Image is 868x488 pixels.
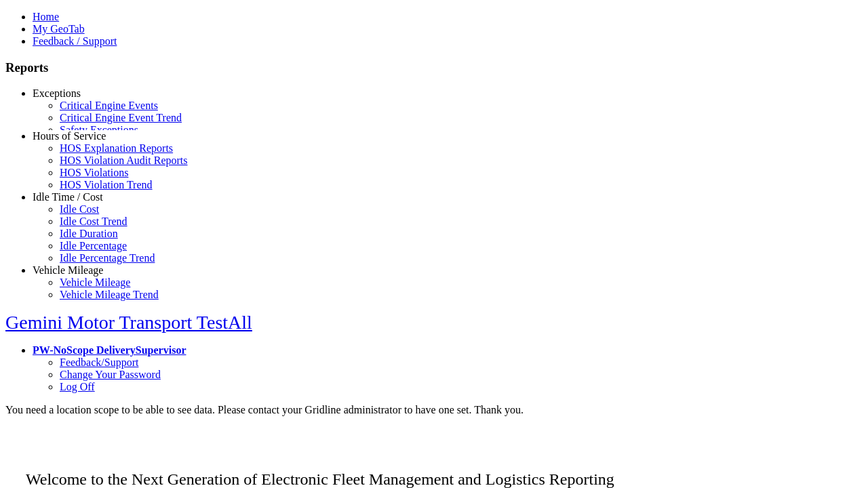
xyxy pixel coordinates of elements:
[33,344,186,356] a: PW-NoScope DeliverySupervisor
[5,60,863,75] h3: Reports
[60,357,138,368] a: Feedback/Support
[5,404,863,416] div: You need a location scope to be able to see data. Please contact your Gridline administrator to h...
[60,179,153,190] a: HOS Violation Trend
[60,203,99,215] a: Idle Cost
[60,240,127,251] a: Idle Percentage
[60,167,128,178] a: HOS Violations
[60,277,130,288] a: Vehicle Mileage
[60,252,155,264] a: Idle Percentage Trend
[33,87,81,99] a: Exceptions
[60,112,182,123] a: Critical Engine Event Trend
[60,100,158,111] a: Critical Engine Events
[60,381,95,392] a: Log Off
[60,216,127,227] a: Idle Cost Trend
[60,142,173,154] a: HOS Explanation Reports
[60,289,159,300] a: Vehicle Mileage Trend
[60,369,161,380] a: Change Your Password
[33,191,103,203] a: Idle Time / Cost
[60,228,118,239] a: Idle Duration
[5,312,252,333] a: Gemini Motor Transport TestAll
[60,155,188,166] a: HOS Violation Audit Reports
[33,130,106,142] a: Hours of Service
[33,264,103,276] a: Vehicle Mileage
[33,11,59,22] a: Home
[33,23,85,35] a: My GeoTab
[60,124,138,136] a: Safety Exceptions
[33,35,117,47] a: Feedback / Support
